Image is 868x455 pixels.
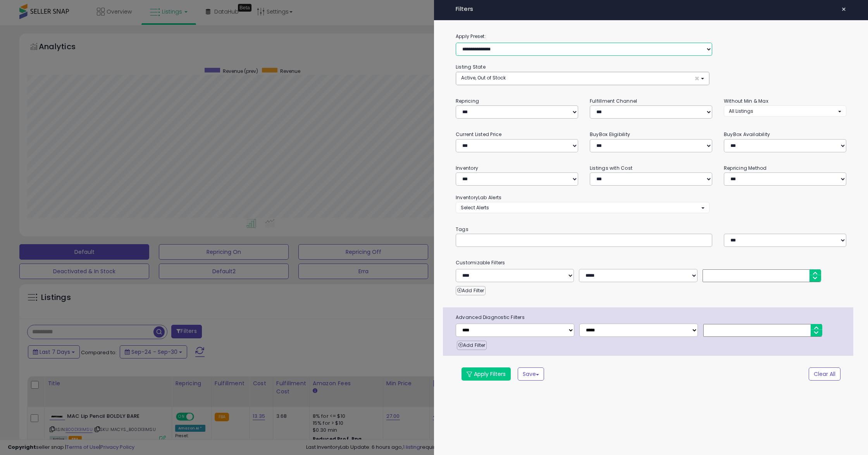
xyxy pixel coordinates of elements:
[724,98,768,104] small: Without Min & Max
[450,32,852,41] label: Apply Preset:
[456,286,486,295] button: Add Filter
[450,259,852,267] small: Customizable Filters
[461,204,489,211] span: Select Alerts
[456,98,479,104] small: Repricing
[456,72,709,85] button: Active, Out of Stock ×
[450,225,852,234] small: Tags
[462,367,511,381] button: Apply Filters
[724,105,846,117] button: All Listings
[456,131,501,138] small: Current Listed Price
[841,4,846,15] span: ×
[518,367,544,381] button: Save
[456,202,710,213] button: Select Alerts
[456,6,846,12] h4: Filters
[729,108,753,114] span: All Listings
[724,131,770,138] small: BuyBox Availability
[456,64,486,70] small: Listing State
[694,74,699,83] span: ×
[590,98,637,104] small: Fulfillment Channel
[590,165,632,171] small: Listings with Cost
[450,313,853,322] span: Advanced Diagnostic Filters
[456,194,501,201] small: InventoryLab Alerts
[457,341,487,350] button: Add Filter
[461,74,506,81] span: Active, Out of Stock
[809,367,840,381] button: Clear All
[724,165,767,171] small: Repricing Method
[838,4,849,15] button: ×
[456,165,478,171] small: Inventory
[590,131,630,138] small: BuyBox Eligibility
